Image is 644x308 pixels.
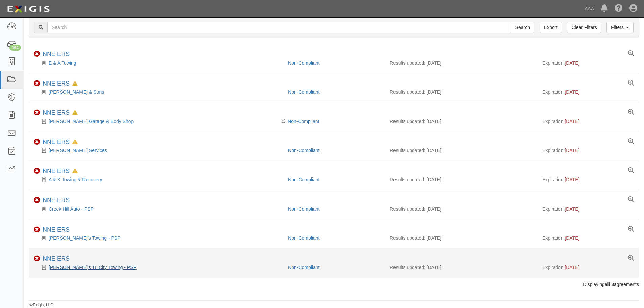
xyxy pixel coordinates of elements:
div: 164 [9,45,21,51]
a: View results summary [628,197,634,203]
i: In Default since 09/01/2025 [72,169,78,174]
a: NNE ERS [43,139,70,145]
a: Non-Compliant [288,148,319,153]
a: Non-Compliant [288,60,319,66]
div: Expiration: [542,176,634,183]
i: Non-Compliant [34,80,40,87]
div: Results updated: [DATE] [390,89,532,95]
a: Non-Compliant [288,119,319,124]
i: Help Center - Complianz [615,5,623,13]
span: [DATE] [565,177,579,182]
a: E & A Towing [49,60,76,66]
i: Non-Compliant [34,139,40,145]
a: NNE ERS [43,51,70,57]
a: View results summary [628,226,634,232]
div: NNE ERS [43,109,78,117]
a: View results summary [628,80,634,86]
span: [DATE] [565,235,579,241]
i: Pending Review [281,119,285,124]
b: all 8 [605,282,614,287]
a: Clear Filters [567,22,601,33]
div: NNE ERS [43,80,78,88]
a: [PERSON_NAME]'s Tri City Towing - PSP [49,265,137,270]
span: [DATE] [565,206,579,212]
a: Creek Hill Auto - PSP [49,206,94,212]
div: Creek Hill Auto - PSP [34,206,283,212]
div: Results updated: [DATE] [390,147,532,154]
a: Non-Compliant [288,206,319,212]
div: Beaulieu's Garage & Body Shop [34,118,283,125]
a: Exigis, LLC [33,303,53,307]
div: Expiration: [542,147,634,154]
div: Results updated: [DATE] [390,206,532,212]
div: NNE ERS [43,51,70,58]
i: In Default since 08/15/2025 [72,81,78,86]
small: by [29,302,53,308]
div: Expiration: [542,264,634,271]
div: Expiration: [542,89,634,95]
div: Results updated: [DATE] [390,264,532,271]
a: View results summary [628,168,634,174]
div: NNE ERS [43,255,70,263]
div: NNE ERS [43,168,78,175]
div: L H Morine Services [34,147,283,154]
i: Non-Compliant [34,227,40,233]
div: NNE ERS [43,226,70,234]
input: Search [511,22,534,33]
i: In Default since 08/15/2025 [72,111,78,115]
a: AAA [581,2,597,16]
a: NNE ERS [43,80,70,87]
a: A & K Towing & Recovery [49,177,102,182]
div: Results updated: [DATE] [390,235,532,241]
i: Non-Compliant [34,197,40,203]
a: NNE ERS [43,255,70,262]
a: Non-Compliant [288,235,319,241]
div: Expiration: [542,118,634,125]
div: NNE ERS [43,197,70,204]
i: Non-Compliant [34,110,40,116]
a: NNE ERS [43,168,70,174]
a: View results summary [628,139,634,145]
a: NNE ERS [43,197,70,204]
a: Filters [606,22,634,33]
a: Non-Compliant [288,89,319,95]
a: View results summary [628,255,634,261]
span: [DATE] [565,89,579,95]
i: Non-Compliant [34,168,40,174]
a: Export [540,22,562,33]
a: Non-Compliant [288,177,319,182]
div: E & A Towing [34,60,283,66]
div: NNE ERS [43,139,78,146]
input: Search [47,22,511,33]
div: Results updated: [DATE] [390,60,532,66]
i: Non-Compliant [34,256,40,262]
a: View results summary [628,51,634,57]
a: [PERSON_NAME] & Sons [49,89,104,95]
img: logo-5460c22ac91f19d4615b14bd174203de0afe785f0fc80cf4dbbc73dc1793850b.png [5,3,52,15]
a: [PERSON_NAME] Garage & Body Shop [49,119,134,124]
div: Doug's Towing - PSP [34,235,283,241]
a: NNE ERS [43,109,70,116]
span: [DATE] [565,265,579,270]
a: Non-Compliant [288,265,319,270]
a: [PERSON_NAME] Services [49,148,107,153]
span: [DATE] [565,60,579,66]
a: NNE ERS [43,226,70,233]
div: Expiration: [542,60,634,66]
span: [DATE] [565,148,579,153]
a: [PERSON_NAME]'s Towing - PSP [49,235,120,241]
i: Non-Compliant [34,51,40,57]
div: Results updated: [DATE] [390,118,532,125]
span: [DATE] [565,119,579,124]
div: Expiration: [542,235,634,241]
div: Sylvio Paradis & Sons [34,89,283,95]
div: Expiration: [542,206,634,212]
div: A & K Towing & Recovery [34,176,283,183]
div: Results updated: [DATE] [390,176,532,183]
a: View results summary [628,109,634,115]
i: In Default since 08/26/2025 [72,140,78,145]
div: Displaying agreements [24,281,644,288]
div: Dave's Tri City Towing - PSP [34,264,283,271]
